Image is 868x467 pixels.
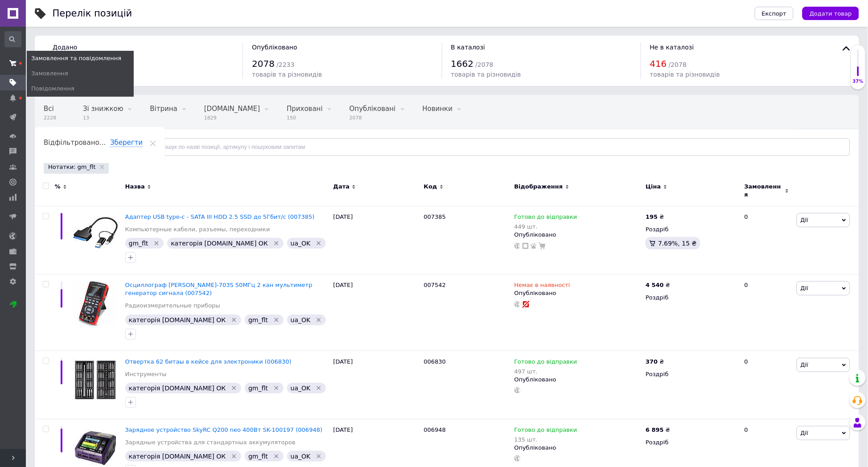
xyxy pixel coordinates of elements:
span: gm_flt [248,385,268,392]
div: ₴ [646,358,664,366]
div: Роздріб [646,438,737,447]
a: Замовлення [27,66,134,81]
span: Вітрина [150,105,177,113]
span: Експорт [762,10,787,17]
span: ua_OK [291,453,311,460]
span: / 2233 [276,61,294,68]
span: Додано [53,44,77,51]
a: Адаптер USB type-c - SATA III HDD 2.5 SSD до 5Гбит/с (007385) [125,213,315,220]
span: ua_OK [291,316,311,324]
span: [DOMAIN_NAME] [204,105,260,113]
b: 195 [646,213,658,220]
span: ua_OK [291,385,311,392]
div: ₴ [646,281,670,289]
span: Замовлення [745,183,783,199]
span: Дії [801,430,808,436]
b: 6 895 [646,426,664,433]
div: Опубліковано [514,289,642,297]
div: ₴ [646,426,670,434]
img: Адаптер USB type-c - SATA III HDD 2.5 SSD до 5Гбит/с (007385) [73,213,118,252]
span: 2078 [252,58,275,69]
span: ua_OK [291,240,311,247]
div: [DATE] [331,206,422,274]
div: Роздріб [646,225,737,233]
a: Зарядное устройство SkyRC Q200 neo 400Вт SK-100197 (006948) [125,426,323,433]
a: Отвертка 62 битаы в кейсе для электроники (006830) [125,358,292,365]
span: товарів та різновидів [252,71,322,78]
button: Додати товар [802,7,859,20]
input: Пошук по назві позиції, артикулу і пошуковим запитам [144,138,850,156]
span: 2228 [44,115,56,121]
span: Новинки [423,105,453,113]
span: товарів та різновидів [650,71,720,78]
span: Готово до відправки [514,426,577,436]
svg: Видалити мітку [315,453,322,460]
a: Радиоизмерительные приборы [125,302,220,310]
span: Повідомлення [31,85,74,93]
svg: Видалити мітку [273,240,280,247]
span: / 2078 [476,61,494,68]
span: Зберегти [110,139,143,147]
span: Відфільтровано... [44,139,106,147]
svg: Видалити мітку [273,316,280,324]
svg: Видалити мітку [230,385,238,392]
span: категорія [DOMAIN_NAME] ОК [129,385,226,392]
span: gm_flt [248,316,268,324]
span: 1829 [204,115,260,121]
span: Додати товар [810,10,852,17]
div: Перелік позицій [53,9,132,18]
span: Назва [125,183,145,191]
div: ₴ [646,213,664,221]
div: 0 [739,206,794,274]
span: В каталозі [451,44,485,51]
span: Дії [801,361,808,368]
div: 0 [739,274,794,351]
span: 007542 [424,282,446,288]
span: категорія [DOMAIN_NAME] ОК [171,240,268,247]
span: Немає в наявності [514,282,570,291]
span: товарів та різновидів [451,71,521,78]
a: Инструменты [125,370,167,378]
div: Опубліковано [514,444,642,452]
svg: Видалити мітку [315,385,322,392]
span: 7.69%, 15 ₴ [658,240,696,247]
span: Нотатки: gm_flt [48,163,95,171]
svg: Видалити мітку [315,316,322,324]
svg: Видалити мітку [315,240,322,247]
svg: Видалити мітку [273,453,280,460]
div: [DATE] [331,351,422,419]
span: Код [424,183,437,191]
span: gm_flt [129,240,148,247]
span: 006830 [424,358,446,365]
div: 135 шт. [514,436,577,443]
svg: Видалити мітку [273,385,280,392]
span: Дії [801,217,808,223]
svg: Видалити мітку [153,240,160,247]
span: Готово до відправки [514,213,577,223]
a: Компьютерные кабели, разъемы, переходники [125,225,270,233]
div: 449 шт. [514,223,577,230]
div: 0 [739,351,794,419]
span: 007385 [424,213,446,220]
span: категорія [DOMAIN_NAME] ОК [129,453,226,460]
span: категорія [DOMAIN_NAME] ОК [129,316,226,324]
span: Відображення [514,183,563,191]
b: 4 540 [646,282,664,288]
span: Не в каталозі [650,44,694,51]
div: Роздріб [646,294,737,302]
span: Готово до відправки [514,358,577,368]
span: 150 [287,115,323,121]
span: % [55,183,61,191]
span: / 2078 [669,61,687,68]
a: Осциллограф [PERSON_NAME]-703S 50МГц 2 кан мультиметр генератор сигнала (007542) [125,282,313,296]
span: Всі [44,105,54,113]
span: Опубліковано [252,44,297,51]
div: [DATE] [331,274,422,351]
span: 006948 [424,426,446,433]
div: Опубліковано [514,376,642,384]
span: Замовлення та повідомлення [31,54,121,62]
span: Замовлення [31,70,68,78]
